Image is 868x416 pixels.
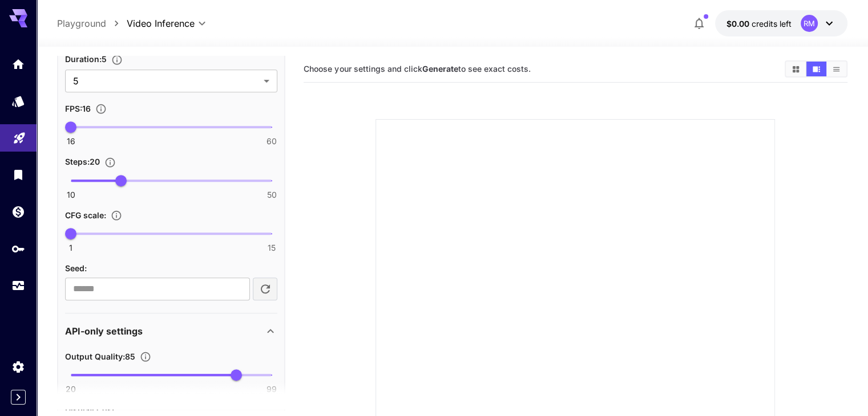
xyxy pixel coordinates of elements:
span: 60 [267,136,277,147]
div: Home [11,57,25,71]
div: API Keys [11,242,25,256]
div: RM [801,15,818,32]
button: Set the fps [91,103,111,115]
span: 1 [69,242,72,254]
div: Library [11,168,25,182]
div: API-only settings [65,317,277,345]
b: Generate [422,64,458,74]
button: Show media in grid view [786,62,806,76]
span: Output Quality : 85 [65,352,135,361]
span: Steps : 20 [65,157,100,166]
span: 10 [67,189,75,201]
button: $0.00RM [715,10,847,36]
span: credits left [752,19,792,28]
button: Show media in list view [826,62,846,76]
div: Usage [11,279,25,293]
button: Set the number of denoising steps used to refine the image. More steps typically lead to higher q... [100,157,120,168]
span: $0.00 [726,19,752,28]
span: Seed : [65,263,87,273]
p: API-only settings [65,324,143,338]
button: Set the number of duration [107,54,127,66]
span: Choose your settings and click to see exact costs. [304,64,530,74]
button: Adjusts how closely the generated image aligns with the input prompt. A higher value enforces str... [106,210,127,221]
div: Settings [11,360,25,374]
nav: breadcrumb [57,17,127,30]
div: Wallet [11,205,25,219]
span: 50 [267,189,277,201]
span: Duration : 5 [65,54,107,64]
span: 5 [73,74,259,88]
button: Expand sidebar [11,390,26,405]
span: Video Inference [127,17,195,30]
div: Models [11,94,25,108]
button: Sets the compression quality of the output image. Higher values preserve more quality but increas... [135,351,156,362]
span: FPS : 16 [65,104,91,113]
span: CFG scale : [65,210,106,220]
span: 15 [268,242,276,254]
button: Show media in video view [806,62,826,76]
div: Playground [13,127,26,141]
span: 16 [67,136,75,147]
div: Show media in grid viewShow media in video viewShow media in list view [785,60,847,78]
div: $0.00 [726,18,792,30]
a: Playground [57,17,106,30]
